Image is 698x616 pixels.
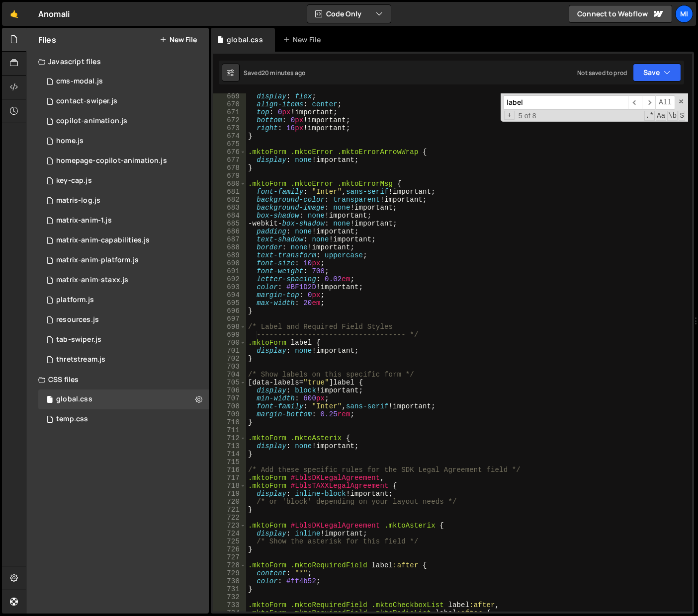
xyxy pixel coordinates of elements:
[56,137,84,146] div: home.js
[213,514,246,522] div: 722
[213,458,246,466] div: 715
[213,466,246,474] div: 716
[213,426,246,434] div: 711
[56,156,167,165] div: homepage-copilot-animation.js
[26,52,209,72] div: Javascript files
[213,331,246,339] div: 699
[213,601,246,609] div: 733
[213,450,246,458] div: 714
[262,69,305,77] div: 20 minutes ago
[38,389,209,409] div: 15093/39455.css
[213,212,246,220] div: 684
[38,211,209,231] div: 15093/44468.js
[213,577,246,585] div: 730
[213,156,246,164] div: 677
[213,283,246,291] div: 693
[56,315,99,324] div: resources.js
[38,171,209,191] div: 15093/44488.js
[213,100,246,108] div: 670
[213,394,246,402] div: 707
[644,111,655,121] span: RegExp Search
[213,339,246,347] div: 700
[56,216,112,225] div: matrix-anim-1.js
[675,5,693,23] a: Mi
[213,386,246,394] div: 706
[38,8,70,20] div: Anomali
[213,490,246,498] div: 719
[213,299,246,307] div: 695
[26,370,209,389] div: CSS files
[213,522,246,530] div: 723
[38,72,209,91] div: 15093/42609.js
[213,315,246,323] div: 697
[515,112,540,120] span: 5 of 8
[38,250,209,270] div: 15093/44547.js
[213,267,246,275] div: 691
[667,111,678,121] span: Whole Word Search
[244,69,305,77] div: Saved
[504,111,515,120] span: Toggle Replace mode
[569,5,672,23] a: Connect to Webflow
[213,148,246,156] div: 676
[56,236,150,245] div: matrix-anim-capabilities.js
[577,69,627,77] div: Not saved to prod
[307,5,391,23] button: Code Only
[227,35,263,45] div: global.css
[213,220,246,228] div: 685
[213,347,246,355] div: 701
[213,275,246,283] div: 692
[213,434,246,442] div: 712
[283,35,325,45] div: New File
[160,36,197,44] button: New File
[56,395,92,404] div: global.css
[213,108,246,116] div: 671
[56,276,128,285] div: matrix-anim-staxx.js
[213,379,246,386] div: 705
[38,270,209,290] div: 15093/44560.js
[213,188,246,196] div: 681
[213,204,246,212] div: 683
[213,561,246,569] div: 728
[56,256,139,265] div: matrix-anim-platform.js
[213,124,246,132] div: 673
[213,402,246,410] div: 708
[56,77,103,86] div: cms-modal.js
[213,243,246,251] div: 688
[213,474,246,482] div: 717
[213,196,246,204] div: 682
[213,291,246,299] div: 694
[213,251,246,259] div: 689
[213,259,246,267] div: 690
[56,415,88,424] div: temp.css
[38,111,209,131] div: 15093/44927.js
[38,131,209,151] div: 15093/43289.js
[2,2,26,26] a: 🤙
[213,498,246,506] div: 720
[213,307,246,315] div: 696
[213,545,246,553] div: 726
[213,585,246,593] div: 731
[213,553,246,561] div: 727
[213,355,246,363] div: 702
[213,228,246,235] div: 686
[503,95,628,110] input: Search for
[38,231,209,250] div: 15093/44497.js
[38,151,209,171] div: 15093/44951.js
[38,191,209,211] div: 15093/44972.js
[213,569,246,577] div: 729
[213,235,246,243] div: 687
[213,363,246,371] div: 703
[213,482,246,490] div: 718
[213,506,246,514] div: 721
[213,164,246,172] div: 678
[56,296,94,305] div: platform.js
[213,323,246,331] div: 698
[56,176,92,185] div: key-cap.js
[679,111,685,121] span: Search In Selection
[213,132,246,140] div: 674
[56,355,105,364] div: thretstream.js
[656,111,666,121] span: CaseSensitive Search
[213,92,246,100] div: 669
[38,91,209,111] div: 15093/45360.js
